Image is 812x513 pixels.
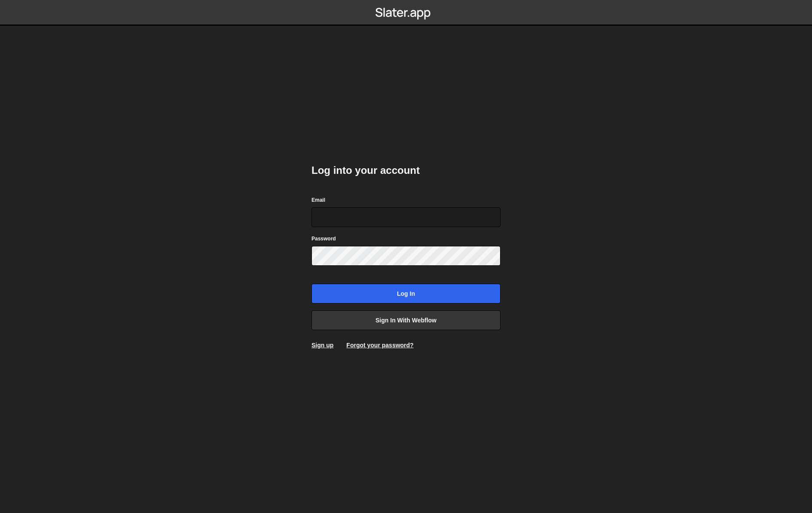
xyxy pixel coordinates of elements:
[311,284,501,304] input: Log in
[311,196,325,204] label: Email
[346,342,413,349] a: Forgot your password?
[311,342,333,349] a: Sign up
[311,310,501,330] a: Sign in with Webflow
[311,234,336,243] label: Password
[311,164,501,177] h2: Log into your account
